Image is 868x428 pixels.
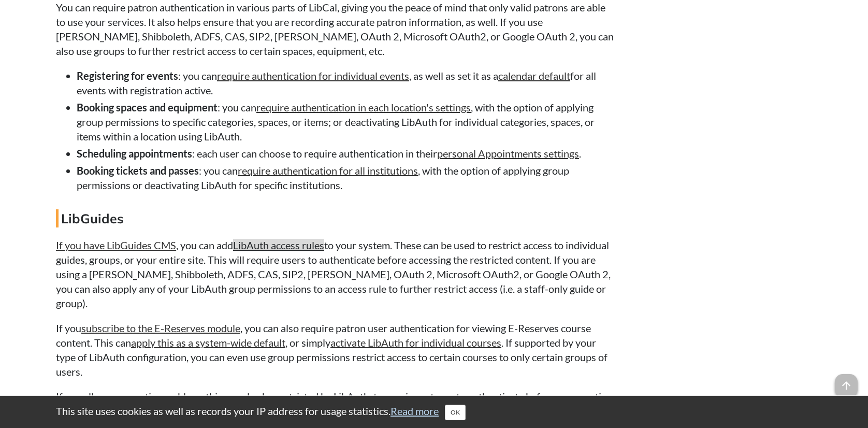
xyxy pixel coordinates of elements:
a: apply this as a system-wide default [131,336,285,349]
a: subscribe to the E-Reserves module [81,322,240,334]
strong: Booking spaces and equipment [77,101,218,113]
li: : you can , as well as set it as a for all events with registration active. [77,68,615,97]
a: activate LibAuth for individual courses [330,336,501,349]
h4: LibGuides [56,209,615,227]
button: Close [445,405,466,420]
a: require authentication in each location's settings [256,101,471,113]
a: arrow_upward [835,375,858,388]
span: arrow_upward [835,374,858,397]
strong: Booking tickets and passes [77,164,199,177]
a: personal Appointments settings [437,147,579,160]
a: commenting on blogs [107,390,201,403]
strong: Registering for events [77,69,178,82]
p: If you , you can also require patron user authentication for viewing E-Reserves course content. T... [56,321,615,379]
a: require authentication for individual events [217,69,409,82]
a: require authentication for all institutions [238,164,418,177]
p: , you can add to your system. These can be used to restrict access to individual guides, groups, ... [56,238,615,310]
li: : you can , with the option of applying group permissions or deactivating LibAuth for specific in... [77,163,615,192]
a: calendar default [498,69,570,82]
li: : you can , with the option of applying group permissions to specific categories, spaces, or item... [77,100,615,144]
div: This site uses cookies as well as records your IP address for usage statistics. [46,404,822,420]
li: : each user can choose to require authentication in their . [77,146,615,161]
a: LibAuth access rules [233,239,324,251]
a: If you have LibGuides CMS [56,239,176,251]
strong: Scheduling appointments [77,147,192,160]
a: Read more [390,405,439,417]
